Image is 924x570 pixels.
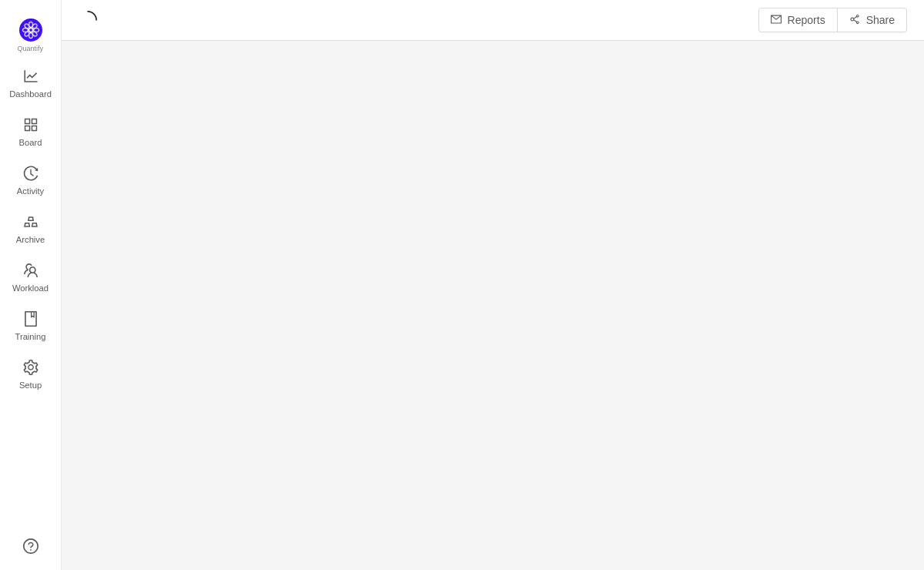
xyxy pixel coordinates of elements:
button: icon: mailReports [758,8,838,32]
a: Workload [23,263,38,294]
span: Training [15,321,45,352]
i: icon: gold [23,214,38,230]
span: Setup [19,370,42,401]
img: Quantify [19,18,42,42]
span: Quantify [18,45,44,52]
a: Archive [23,215,38,246]
span: Dashboard [9,79,52,109]
a: Training [23,312,38,343]
i: icon: appstore [23,117,38,132]
a: Setup [23,360,38,391]
a: Dashboard [23,69,38,100]
span: Activity [17,176,44,206]
span: Board [19,127,42,158]
i: icon: team [23,263,38,278]
i: icon: setting [23,360,38,375]
i: icon: loading [79,11,97,29]
i: icon: book [23,311,38,327]
a: Activity [23,166,38,197]
a: icon: question-circle [23,538,38,554]
i: icon: history [23,166,38,181]
span: Workload [12,273,49,303]
button: icon: share-altShare [837,8,907,32]
span: Archive [16,224,45,255]
a: Board [23,118,38,149]
i: icon: line-chart [23,69,38,84]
